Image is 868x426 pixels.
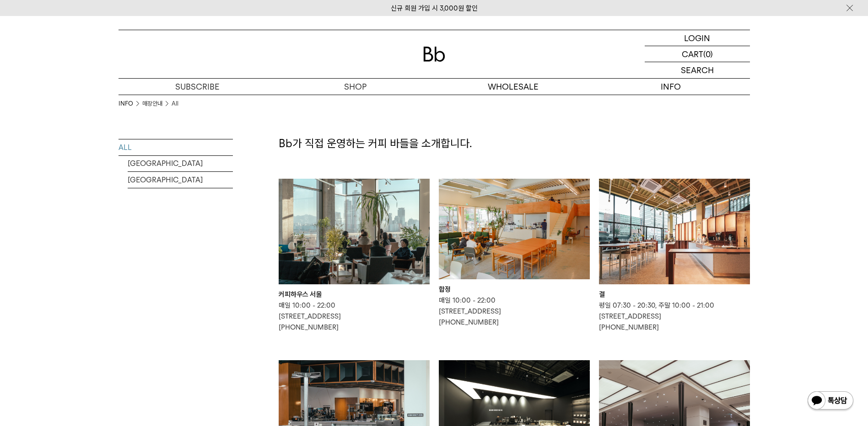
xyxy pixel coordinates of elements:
p: LOGIN [684,30,710,46]
p: SEARCH [681,62,714,78]
img: 커피하우스 서울 [279,179,430,284]
a: ALL [119,139,233,155]
a: 매장안내 [142,99,162,108]
a: [GEOGRAPHIC_DATA] [128,172,233,188]
p: 매일 10:00 - 22:00 [STREET_ADDRESS] [PHONE_NUMBER] [439,295,590,328]
a: 커피하우스 서울 커피하우스 서울 매일 10:00 - 22:00[STREET_ADDRESS][PHONE_NUMBER] [279,179,430,333]
p: (0) [703,46,713,62]
div: 결 [599,289,750,300]
p: WHOLESALE [434,79,592,95]
a: 합정 합정 매일 10:00 - 22:00[STREET_ADDRESS][PHONE_NUMBER] [439,179,590,328]
img: 합정 [439,179,590,279]
a: 결 결 평일 07:30 - 20:30, 주말 10:00 - 21:00[STREET_ADDRESS][PHONE_NUMBER] [599,179,750,333]
div: 합정 [439,284,590,295]
p: INFO [592,79,750,95]
li: INFO [119,99,142,108]
img: 로고 [423,47,445,62]
p: Bb가 직접 운영하는 커피 바들을 소개합니다. [279,136,750,151]
div: 커피하우스 서울 [279,289,430,300]
a: CART (0) [645,46,750,62]
p: 매일 10:00 - 22:00 [STREET_ADDRESS] [PHONE_NUMBER] [279,300,430,333]
p: CART [682,46,703,62]
a: 신규 회원 가입 시 3,000원 할인 [391,4,478,12]
p: 평일 07:30 - 20:30, 주말 10:00 - 21:00 [STREET_ADDRESS] [PHONE_NUMBER] [599,300,750,333]
a: SUBSCRIBE [119,79,276,95]
a: All [172,99,178,108]
a: [GEOGRAPHIC_DATA] [128,155,233,171]
img: 카카오톡 채널 1:1 채팅 버튼 [807,390,854,412]
img: 결 [599,179,750,284]
a: SHOP [276,79,434,95]
a: LOGIN [645,30,750,46]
